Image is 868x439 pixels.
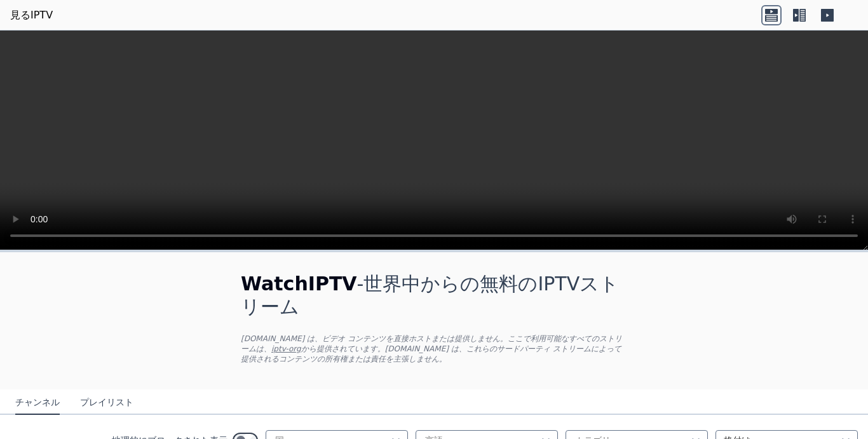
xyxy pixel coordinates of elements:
[15,391,60,415] button: チャンネル
[271,344,301,353] a: iptv-org
[241,273,357,295] span: WatchIPTV
[241,273,627,318] h1: -世界中からの無料のIPTVストリーム
[80,391,133,415] button: プレイリスト
[10,8,53,23] a: 見るIPTV
[241,334,627,364] p: [DOMAIN_NAME] は、ビデオ コンテンツを直接ホストまたは提供しません。ここで利用可能なすべてのストリームは、 から提供されています。[DOMAIN_NAME] は、これらのサードパー...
